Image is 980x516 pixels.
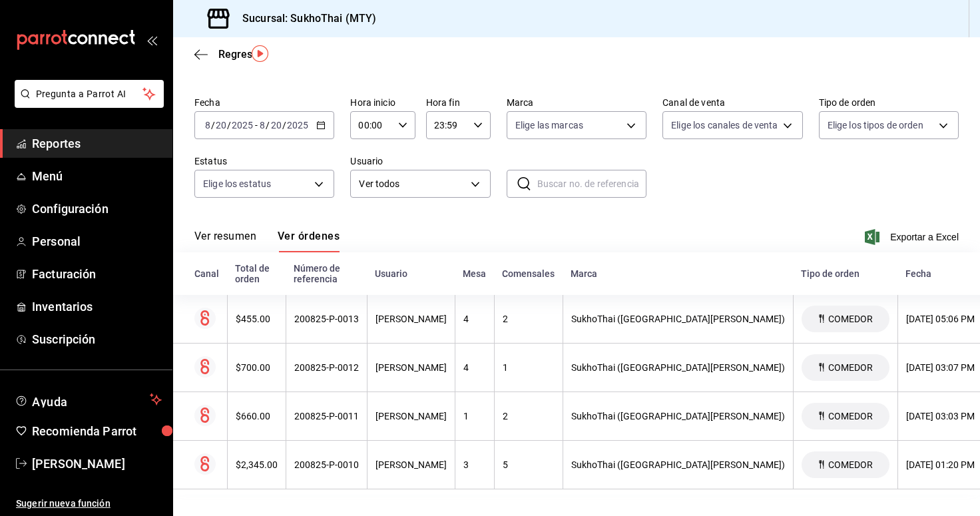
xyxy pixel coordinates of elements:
[571,268,785,279] div: Marca
[32,422,162,440] span: Recomienda Parrot
[294,314,359,324] div: 200825-P-0013
[867,229,959,245] button: Exportar a Excel
[252,45,268,62] img: Tooltip marker
[236,459,278,470] div: $2,345.00
[375,268,447,279] div: Usuario
[350,156,490,166] label: Usuario
[906,459,975,470] div: [DATE] 01:20 PM
[266,120,270,130] span: /
[426,98,491,107] label: Hora fin
[571,411,785,421] div: SukhoThai ([GEOGRAPHIC_DATA][PERSON_NAME])
[503,411,555,421] div: 2
[211,120,215,130] span: /
[823,459,878,470] span: COMEDOR
[294,362,359,373] div: 200825-P-0012
[32,232,162,250] span: Personal
[32,455,162,473] span: [PERSON_NAME]
[828,119,923,132] span: Elige los tipos de orden
[32,298,162,316] span: Inventarios
[294,411,359,421] div: 200825-P-0011
[662,98,802,107] label: Canal de venta
[294,263,359,284] div: Número de referencia
[236,314,278,324] div: $455.00
[463,411,486,421] div: 1
[375,411,447,421] div: [PERSON_NAME]
[32,200,162,218] span: Configuración
[350,98,415,107] label: Hora inicio
[236,411,278,421] div: $660.00
[906,314,975,324] div: [DATE] 05:06 PM
[286,120,309,130] input: ----
[9,97,164,111] a: Pregunta a Parrot AI
[255,120,258,130] span: -
[571,314,785,324] div: SukhoThai ([GEOGRAPHIC_DATA][PERSON_NAME])
[282,120,286,130] span: /
[375,314,447,324] div: [PERSON_NAME]
[194,268,219,279] div: Canal
[375,362,447,373] div: [PERSON_NAME]
[32,330,162,348] span: Suscripción
[32,391,144,407] span: Ayuda
[507,98,646,107] label: Marca
[537,170,646,197] input: Buscar no. de referencia
[231,120,254,130] input: ----
[203,177,271,190] span: Elige los estatus
[502,268,555,279] div: Comensales
[359,177,465,191] span: Ver todos
[227,120,231,130] span: /
[823,362,878,373] span: COMEDOR
[905,268,975,279] div: Fecha
[218,48,262,61] span: Regresar
[194,48,262,61] button: Regresar
[236,362,278,373] div: $700.00
[463,362,486,373] div: 4
[503,362,555,373] div: 1
[801,268,889,279] div: Tipo de orden
[32,265,162,283] span: Facturación
[204,120,211,130] input: --
[463,314,486,324] div: 4
[515,119,583,132] span: Elige las marcas
[232,11,376,27] h3: Sucursal: SukhoThai (MTY)
[215,120,227,130] input: --
[32,167,162,185] span: Menú
[194,98,334,107] label: Fecha
[235,263,278,284] div: Total de orden
[270,120,282,130] input: --
[823,314,878,324] span: COMEDOR
[194,156,334,166] label: Estatus
[194,230,340,252] div: navigation tabs
[503,459,555,470] div: 5
[32,134,162,152] span: Reportes
[15,80,164,108] button: Pregunta a Parrot AI
[671,119,778,132] span: Elige los canales de venta
[906,411,975,421] div: [DATE] 03:03 PM
[278,230,340,252] button: Ver órdenes
[194,230,256,252] button: Ver resumen
[571,459,785,470] div: SukhoThai ([GEOGRAPHIC_DATA][PERSON_NAME])
[823,411,878,421] span: COMEDOR
[819,98,959,107] label: Tipo de orden
[36,87,143,101] span: Pregunta a Parrot AI
[375,459,447,470] div: [PERSON_NAME]
[463,459,486,470] div: 3
[906,362,975,373] div: [DATE] 03:07 PM
[503,314,555,324] div: 2
[294,459,359,470] div: 200825-P-0010
[463,268,486,279] div: Mesa
[571,362,785,373] div: SukhoThai ([GEOGRAPHIC_DATA][PERSON_NAME])
[16,497,162,511] span: Sugerir nueva función
[146,35,157,45] button: open_drawer_menu
[259,120,266,130] input: --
